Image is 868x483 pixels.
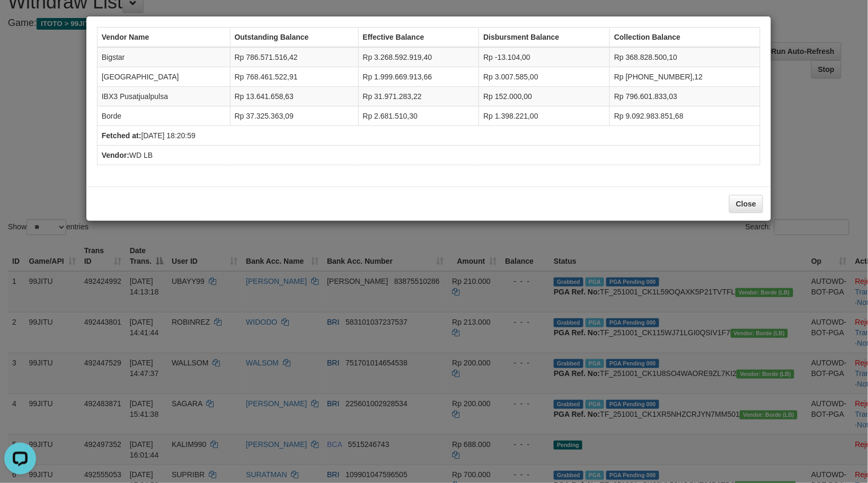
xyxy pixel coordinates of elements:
td: [DATE] 18:20:59 [97,126,760,146]
b: Fetched at: [102,131,141,140]
td: Rp 152.000,00 [479,87,610,106]
td: WD LB [97,146,760,165]
td: Rp 2.681.510,30 [358,106,479,126]
td: Rp 9.092.983.851,68 [610,106,760,126]
td: [GEOGRAPHIC_DATA] [97,67,230,87]
td: Rp 1.999.669.913,66 [358,67,479,87]
td: Rp 768.461.522,91 [230,67,358,87]
td: Rp 37.325.363,09 [230,106,358,126]
th: Vendor Name [97,28,230,48]
td: Rp 368.828.500,10 [610,47,760,67]
button: Open LiveChat chat widget [4,4,36,36]
th: Collection Balance [610,28,760,48]
button: Close [729,195,763,213]
th: Disbursment Balance [479,28,610,48]
td: Rp -13.104,00 [479,47,610,67]
th: Outstanding Balance [230,28,358,48]
td: Rp [PHONE_NUMBER],12 [610,67,760,87]
td: Rp 3.007.585,00 [479,67,610,87]
td: Rp 3.268.592.919,40 [358,47,479,67]
td: Borde [97,106,230,126]
th: Effective Balance [358,28,479,48]
td: Bigstar [97,47,230,67]
td: IBX3 Pusatjualpulsa [97,87,230,106]
td: Rp 786.571.516,42 [230,47,358,67]
td: Rp 31.971.283,22 [358,87,479,106]
td: Rp 1.398.221,00 [479,106,610,126]
td: Rp 796.601.833,03 [610,87,760,106]
td: Rp 13.641.658,63 [230,87,358,106]
b: Vendor: [102,151,129,159]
